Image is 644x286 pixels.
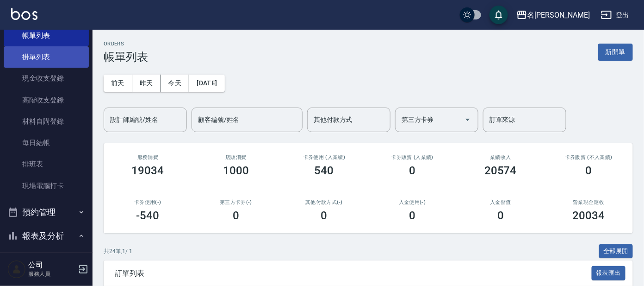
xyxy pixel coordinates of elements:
h3: 0 [409,209,415,222]
a: 新開單 [598,47,633,56]
h2: ORDERS [104,41,148,47]
img: Logo [11,8,37,20]
a: 報表目錄 [4,252,89,273]
button: 報表及分析 [4,224,89,248]
h2: 入金儲值 [468,199,534,205]
h2: 第三方卡券(-) [203,199,269,205]
a: 每日結帳 [4,132,89,153]
h3: 20034 [573,209,605,222]
a: 掛單列表 [4,46,89,68]
h3: 帳單列表 [104,51,148,64]
h3: 19034 [131,164,164,177]
button: 前天 [104,75,132,92]
h2: 卡券販賣 (入業績) [379,154,446,160]
h3: 0 [321,209,328,222]
a: 材料自購登錄 [4,111,89,132]
h3: 0 [409,164,415,177]
h3: 0 [233,209,239,222]
h2: 卡券使用(-) [115,199,181,205]
button: 昨天 [132,75,161,92]
h3: -540 [136,209,159,222]
a: 排班表 [4,153,89,175]
div: 名[PERSON_NAME] [527,9,590,21]
h5: 公司 [28,261,75,270]
p: 服務人員 [28,270,75,278]
a: 現場電腦打卡 [4,175,89,197]
h3: 0 [586,164,592,177]
span: 訂單列表 [115,269,592,278]
h2: 其他付款方式(-) [291,199,357,205]
button: 名[PERSON_NAME] [513,6,594,25]
button: 新開單 [598,44,633,61]
button: 預約管理 [4,200,89,224]
h2: 卡券使用 (入業績) [291,154,357,160]
button: 全部展開 [599,244,633,259]
button: save [489,6,508,24]
p: 共 24 筆, 1 / 1 [104,247,132,255]
button: 登出 [597,6,633,24]
h2: 店販消費 [203,154,269,160]
h3: 1000 [223,164,249,177]
a: 報表匯出 [592,268,626,277]
h3: 540 [315,164,334,177]
h2: 營業現金應收 [556,199,622,205]
h3: 服務消費 [115,154,181,160]
button: [DATE] [189,75,224,92]
h3: 20574 [484,164,517,177]
button: Open [460,112,475,127]
a: 帳單列表 [4,25,89,46]
button: 報表匯出 [592,266,626,280]
a: 現金收支登錄 [4,68,89,89]
h2: 業績收入 [468,154,534,160]
button: 今天 [161,75,190,92]
img: Person [7,260,26,279]
h2: 卡券販賣 (不入業績) [556,154,622,160]
h2: 入金使用(-) [379,199,446,205]
h3: 0 [497,209,504,222]
a: 高階收支登錄 [4,89,89,111]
